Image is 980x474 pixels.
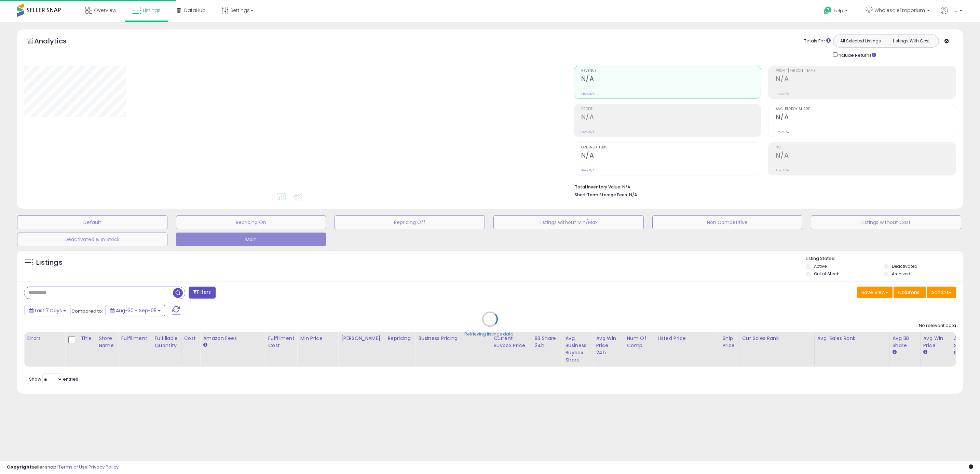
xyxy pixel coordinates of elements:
[652,215,803,229] button: Non Competitive
[17,215,167,229] button: Default
[575,182,951,190] li: N/A
[581,113,761,122] h2: N/A
[629,192,637,198] span: N/A
[581,75,761,84] h2: N/A
[581,146,761,149] span: Ordered Items
[184,7,206,14] span: DataHub
[811,215,961,229] button: Listings without Cost
[493,215,644,229] button: Listings without Min/Max
[581,130,595,134] small: Prev: N/A
[581,152,761,161] h2: N/A
[581,168,595,172] small: Prev: N/A
[575,184,621,190] b: Total Inventory Value:
[886,37,937,45] button: Listings With Cost
[17,233,167,246] button: Deactivated & In Stock
[575,192,628,198] b: Short Term Storage Fees:
[950,7,957,14] span: Hi J
[941,7,962,22] a: Hi J
[818,1,855,22] a: Help
[34,36,80,48] h5: Analytics
[581,92,595,96] small: Prev: N/A
[776,113,956,122] h2: N/A
[824,6,832,15] i: Get Help
[776,130,789,134] small: Prev: N/A
[776,168,789,172] small: Prev: N/A
[94,7,116,14] span: Overview
[176,233,326,246] button: Main
[335,215,485,229] button: Repricing Off
[804,38,831,44] div: Totals For
[828,51,884,59] div: Include Returns
[776,69,956,73] span: Profit [PERSON_NAME]
[464,331,516,337] div: Retrieving listings data..
[776,92,789,96] small: Prev: N/A
[776,146,956,149] span: ROI
[776,75,956,84] h2: N/A
[581,107,761,111] span: Profit
[834,8,843,14] span: Help
[581,69,761,73] span: Revenue
[874,7,925,14] span: WholesaleEmporium
[143,7,161,14] span: Listings
[776,107,956,111] span: Avg. Buybox Share
[835,37,886,45] button: All Selected Listings
[176,215,326,229] button: Repricing On
[776,152,956,161] h2: N/A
